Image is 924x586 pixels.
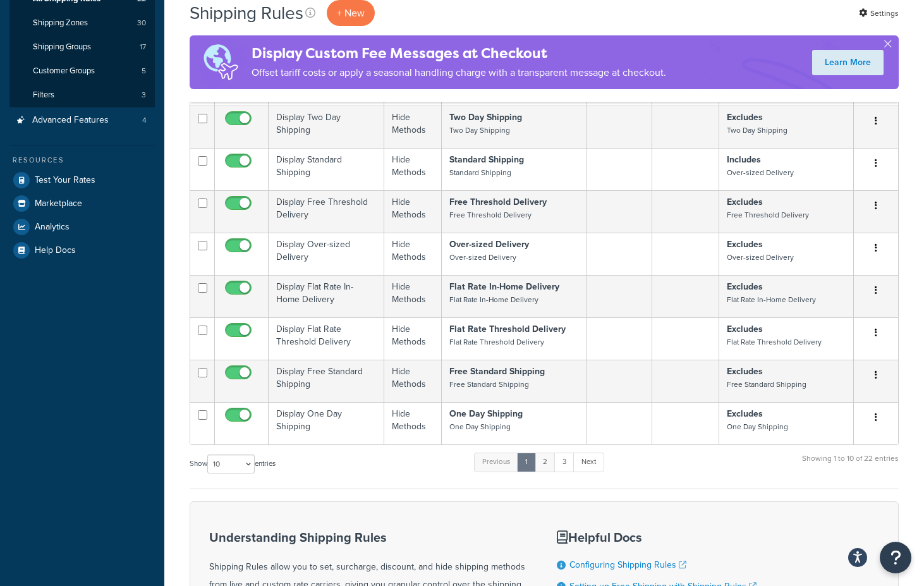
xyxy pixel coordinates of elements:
[449,280,559,293] strong: Flat Rate In-Home Delivery
[384,402,442,444] td: Hide Methods
[142,90,146,101] span: 3
[35,245,76,256] span: Help Docs
[269,360,384,402] td: Display Free Standard Shipping
[9,155,155,166] div: Resources
[569,558,686,571] a: Configuring Shipping Rules
[449,167,511,178] small: Standard Shipping
[727,167,794,178] small: Over-sized Delivery
[269,402,384,444] td: Display One Day Shipping
[9,109,155,132] li: Advanced Features
[252,64,666,82] p: Offset tariff costs or apply a seasonal handling charge with a transparent message at checkout.
[727,365,763,378] strong: Excludes
[449,153,524,166] strong: Standard Shipping
[727,407,763,420] strong: Excludes
[137,18,146,28] span: 30
[727,153,761,166] strong: Includes
[9,59,155,83] a: Customer Groups 5
[449,322,566,336] strong: Flat Rate Threshold Delivery
[557,530,764,544] h3: Helpful Docs
[449,195,547,209] strong: Free Threshold Delivery
[727,421,788,432] small: One Day Shipping
[9,35,155,59] li: Shipping Groups
[269,148,384,190] td: Display Standard Shipping
[33,66,95,76] span: Customer Groups
[449,252,516,263] small: Over-sized Delivery
[33,18,88,28] span: Shipping Zones
[33,90,54,101] span: Filters
[207,455,255,473] select: Showentries
[9,216,155,238] a: Analytics
[9,109,155,132] a: Advanced Features 4
[140,42,146,52] span: 17
[449,294,538,305] small: Flat Rate In-Home Delivery
[9,192,155,215] a: Marketplace
[9,239,155,262] a: Help Docs
[9,35,155,59] a: Shipping Groups 17
[35,175,95,186] span: Test Your Rates
[35,222,70,233] span: Analytics
[517,453,536,472] a: 1
[727,195,763,209] strong: Excludes
[269,190,384,233] td: Display Free Threshold Delivery
[474,453,518,472] a: Previous
[573,453,604,472] a: Next
[449,365,545,378] strong: Free Standard Shipping
[727,252,794,263] small: Over-sized Delivery
[727,111,763,124] strong: Excludes
[727,294,816,305] small: Flat Rate In-Home Delivery
[449,125,510,136] small: Two Day Shipping
[142,66,146,76] span: 5
[535,453,556,472] a: 2
[449,238,529,251] strong: Over-sized Delivery
[449,336,544,348] small: Flat Rate Threshold Delivery
[9,11,155,35] li: Shipping Zones
[727,125,787,136] small: Two Day Shipping
[880,542,911,573] button: Open Resource Center
[190,1,303,25] h1: Shipping Rules
[9,83,155,107] a: Filters 3
[384,148,442,190] td: Hide Methods
[269,317,384,360] td: Display Flat Rate Threshold Delivery
[33,42,91,52] span: Shipping Groups
[32,115,109,126] span: Advanced Features
[384,275,442,317] td: Hide Methods
[384,190,442,233] td: Hide Methods
[449,407,523,420] strong: One Day Shipping
[9,11,155,35] a: Shipping Zones 30
[384,360,442,402] td: Hide Methods
[35,198,82,209] span: Marketplace
[449,209,532,221] small: Free Threshold Delivery
[9,169,155,192] a: Test Your Rates
[449,379,529,390] small: Free Standard Shipping
[859,4,899,22] a: Settings
[812,50,884,75] a: Learn More
[384,317,442,360] td: Hide Methods
[269,106,384,148] td: Display Two Day Shipping
[802,451,899,479] div: Showing 1 to 10 of 22 entries
[9,59,155,83] li: Customer Groups
[727,336,822,348] small: Flat Rate Threshold Delivery
[9,83,155,107] li: Filters
[384,233,442,275] td: Hide Methods
[142,115,147,126] span: 4
[727,280,763,293] strong: Excludes
[449,111,522,124] strong: Two Day Shipping
[269,233,384,275] td: Display Over-sized Delivery
[554,453,574,472] a: 3
[190,455,276,473] label: Show entries
[190,35,252,89] img: duties-banner-06bc72dcb5fe05cb3f9472aba00be2ae8eb53ab6f0d8bb03d382ba314ac3c341.png
[384,106,442,148] td: Hide Methods
[252,43,666,64] h4: Display Custom Fee Messages at Checkout
[449,421,511,432] small: One Day Shipping
[727,238,763,251] strong: Excludes
[209,530,525,544] h3: Understanding Shipping Rules
[727,209,809,221] small: Free Threshold Delivery
[727,322,763,336] strong: Excludes
[269,275,384,317] td: Display Flat Rate In-Home Delivery
[727,379,806,390] small: Free Standard Shipping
